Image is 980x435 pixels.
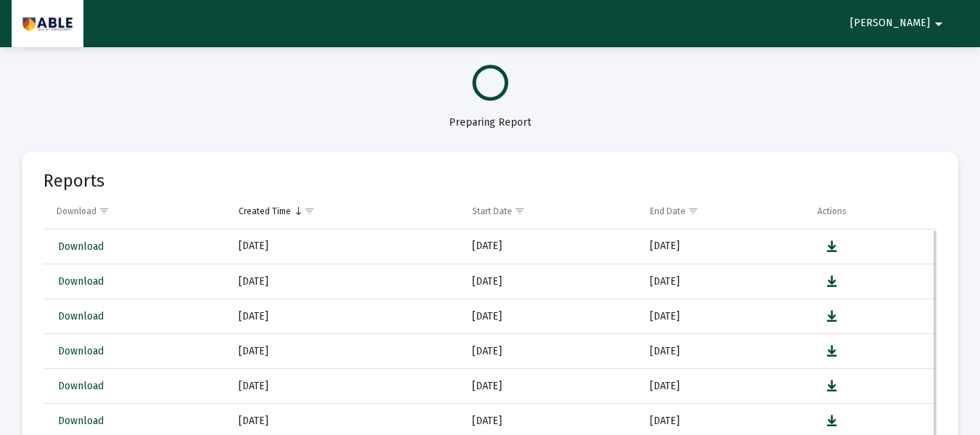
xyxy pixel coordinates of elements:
button: [PERSON_NAME] [833,9,965,38]
td: [DATE] [640,334,807,369]
td: [DATE] [640,369,807,404]
td: [DATE] [462,264,641,299]
span: Download [58,345,104,357]
td: Column Actions [807,194,936,229]
div: Created Time [239,206,291,217]
td: [DATE] [462,334,641,369]
div: Download [57,206,96,217]
td: Column Created Time [228,194,462,229]
span: Show filter options for column 'Download' [99,206,110,216]
td: [DATE] [462,229,641,264]
td: [DATE] [640,229,807,264]
div: [DATE] [239,239,452,253]
mat-card-title: Reports [44,174,104,188]
td: [DATE] [640,299,807,334]
div: [DATE] [239,379,452,394]
td: [DATE] [462,369,641,404]
div: Preparing Report [22,101,958,130]
img: Dashboard [22,9,73,38]
div: Start Date [472,206,512,217]
span: Show filter options for column 'End Date' [688,206,699,216]
div: [DATE] [239,414,452,428]
div: End Date [650,206,685,217]
div: [DATE] [239,344,452,359]
div: [DATE] [239,309,452,324]
td: Column Start Date [462,194,641,229]
span: Download [58,275,104,288]
span: Show filter options for column 'Created Time' [304,206,315,216]
span: Show filter options for column 'Start Date' [514,206,525,216]
div: [DATE] [239,275,452,289]
td: [DATE] [462,299,641,334]
span: Download [58,240,104,253]
td: [DATE] [640,264,807,299]
span: [PERSON_NAME] [850,17,930,30]
mat-icon: arrow_drop_down [930,9,947,38]
span: Download [58,415,104,427]
td: Column Download [44,194,228,229]
td: Column End Date [640,194,807,229]
div: Actions [818,206,847,217]
span: Download [58,380,104,392]
span: Download [58,310,104,322]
